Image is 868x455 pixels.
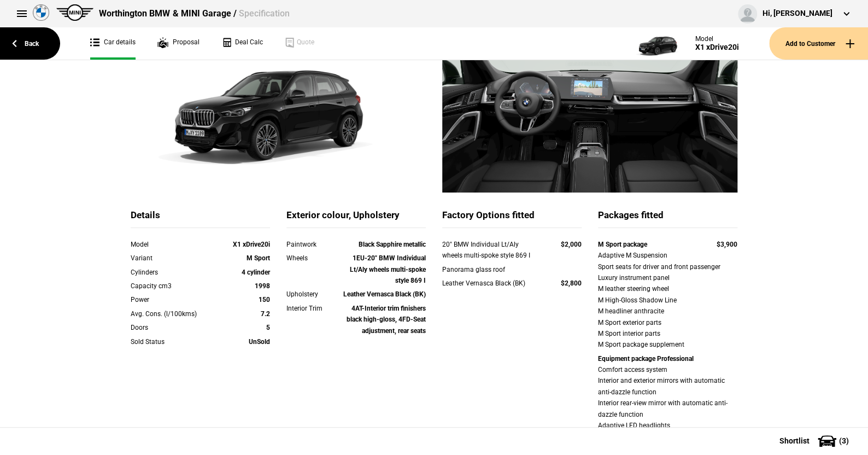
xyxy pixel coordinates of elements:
[131,322,214,333] div: Doors
[442,209,582,228] div: Factory Options fitted
[247,254,270,262] strong: M Sport
[259,296,270,304] strong: 150
[131,209,270,228] div: Details
[255,282,270,290] strong: 1998
[131,336,214,347] div: Sold Status
[233,241,270,248] strong: X1 xDrive20i
[769,27,868,60] button: Add to Customer
[343,290,426,298] strong: Leather Vernasca Black (BK)
[249,338,270,346] strong: UnSold
[598,241,647,248] strong: M Sport package
[598,355,694,363] strong: Equipment package Professional
[131,253,214,264] div: Variant
[695,43,739,52] div: X1 xDrive20i
[442,239,540,261] div: 20" BMW Individual Lt/Aly wheels multi-spoke style 869 I
[266,324,270,331] strong: 5
[598,250,737,351] div: Adaptive M Suspension Sport seats for driver and front passenger Luxury instrument panel M leathe...
[442,264,540,275] div: Panorama glass roof
[221,27,263,60] a: Deal Calc
[763,8,832,19] div: Hi, [PERSON_NAME]
[131,267,214,278] div: Cylinders
[347,305,426,335] strong: 4AT-Interior trim finishers black high-gloss, 4FD-Seat adjustment, rear seats
[286,253,342,264] div: Wheels
[561,279,582,287] strong: $2,800
[598,209,737,228] div: Packages fitted
[442,278,540,289] div: Leather Vernasca Black (BK)
[359,241,426,248] strong: Black Sapphire metallic
[779,437,810,445] span: Shortlist
[286,303,342,314] div: Interior Trim
[286,289,342,300] div: Upholstery
[131,294,214,305] div: Power
[286,239,342,250] div: Paintwork
[286,209,426,228] div: Exterior colour, Upholstery
[561,241,582,248] strong: $2,000
[238,8,289,19] span: Specification
[261,310,270,318] strong: 7.2
[717,241,737,248] strong: $3,900
[695,35,739,43] div: Model
[131,239,214,250] div: Model
[99,8,289,20] div: Worthington BMW & MINI Garage /
[131,281,214,291] div: Capacity cm3
[90,27,136,60] a: Car details
[33,4,49,21] img: bmw.png
[350,254,426,284] strong: 1EU-20" BMW Individual Lt/Aly wheels multi-spoke style 869 I
[131,308,214,319] div: Avg. Cons. (l/100kms)
[242,269,270,276] strong: 4 cylinder
[157,27,200,60] a: Proposal
[839,437,849,445] span: ( 3 )
[763,427,868,454] button: Shortlist(3)
[56,4,93,21] img: mini.png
